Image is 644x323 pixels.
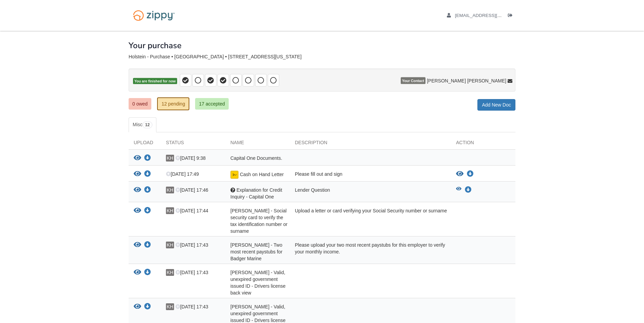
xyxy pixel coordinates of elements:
span: [PERSON_NAME] - Two most recent paystubs for Badger Marine [230,242,282,261]
button: View Kayla Holstein - Two most recent paystubs for Badger Marine [134,242,141,249]
img: Logo [129,7,179,24]
span: [DATE] 9:38 [175,155,206,161]
span: KH [166,269,174,276]
div: Action [451,139,515,149]
span: [DATE] 17:43 [175,242,208,248]
button: View Explanation for Credit Inquiry - Capital One [456,187,461,193]
span: [DATE] 17:46 [175,187,208,193]
span: KH [166,187,174,193]
span: Cash on Hand Letter [240,172,284,177]
a: Download Explanation for Credit Inquiry - Capital One [465,187,472,193]
button: View Capital One Documents. [134,155,141,162]
div: Name [225,139,290,149]
span: kaylaholstein016@gmail.com [455,13,533,18]
span: KH [166,242,174,248]
span: [DATE] 17:49 [166,171,199,177]
div: Description [290,139,451,149]
a: edit profile [447,13,533,20]
a: Download Kayla Holstein - Valid, unexpired government issued ID - Drivers license back view [144,270,151,275]
a: Download Cash on Hand Letter [467,171,474,177]
a: Add New Doc [477,99,515,111]
span: [PERSON_NAME] [PERSON_NAME] [427,77,506,84]
a: 12 pending [157,97,189,110]
a: Download Cash on Hand Letter [144,172,151,177]
span: Explanation for Credit Inquiry - Capital One [230,187,282,199]
button: View Explanation for Credit Inquiry - Capital One [134,187,141,194]
div: Upload a letter or card verifying your Social Security number or surname [290,207,451,234]
div: Status [161,139,225,149]
span: Your Contact [401,77,425,84]
span: [PERSON_NAME] - Social security card to verify the tax identification number or surname [230,208,287,234]
a: Log out [508,13,515,20]
a: 17 accepted [195,98,228,110]
button: View Cash on Hand Letter [456,171,463,177]
span: [DATE] 17:43 [175,304,208,309]
button: View Cash on Hand Letter [134,171,141,178]
span: KH [166,155,174,161]
h1: Your purchase [129,41,182,50]
span: KH [166,303,174,310]
button: View Kayla Holstein - Social security card to verify the tax identification number or surname [134,207,141,214]
span: [DATE] 17:44 [175,208,208,213]
div: Upload [129,139,161,149]
span: 12 [143,121,152,128]
button: View Kayla Holstein - Valid, unexpired government issued ID - Drivers license front view [134,303,141,310]
button: View Kayla Holstein - Valid, unexpired government issued ID - Drivers license back view [134,269,141,276]
span: You are finished for now [133,78,177,84]
div: Holstein - Purchase • [GEOGRAPHIC_DATA] • [STREET_ADDRESS][US_STATE] [129,54,515,60]
a: Download Kayla Holstein - Social security card to verify the tax identification number or surname [144,208,151,214]
div: Lender Question [290,187,451,200]
a: Download Kayla Holstein - Two most recent paystubs for Badger Marine [144,243,151,248]
a: Misc [129,117,156,132]
a: Download Kayla Holstein - Valid, unexpired government issued ID - Drivers license front view [144,304,151,310]
span: [PERSON_NAME] - Valid, unexpired government issued ID - Drivers license back view [230,270,286,296]
span: [DATE] 17:43 [175,270,208,275]
a: Download Capital One Documents. [144,156,151,161]
img: Document fully signed [230,171,239,179]
span: Capital One Documents. [230,155,282,161]
a: 0 owed [129,98,151,110]
a: Download Explanation for Credit Inquiry - Capital One [144,188,151,193]
div: Please upload your two most recent paystubs for this employer to verify your monthly income. [290,242,451,262]
span: KH [166,207,174,214]
div: Please fill out and sign [290,171,451,179]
